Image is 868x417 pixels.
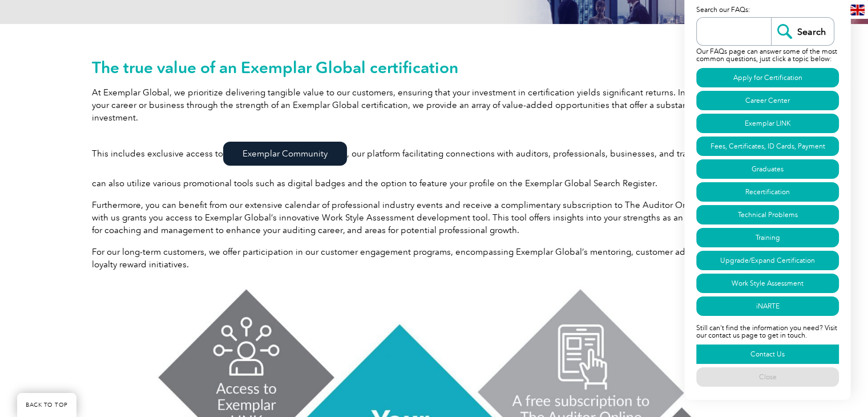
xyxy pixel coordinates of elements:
[696,205,839,224] a: Technical Problems
[696,114,839,133] a: Exemplar LINK
[696,4,839,17] p: Search our FAQs:
[696,344,839,364] a: Contact Us
[771,18,834,45] input: Search
[696,182,839,202] a: Recertification
[223,142,347,166] a: Exemplar Community
[696,137,839,156] a: Fees, Certificates, ID Cards, Payment
[696,367,839,387] a: Close
[696,91,839,110] a: Career Center
[696,46,839,66] p: Our FAQs page can answer some of the most common questions, just click a topic below:
[92,246,777,271] p: For our long-term customers, we offer participation in our customer engagement programs, encompas...
[696,251,839,270] a: Upgrade/Expand Certification
[696,228,839,247] a: Training
[92,133,777,190] p: This includes exclusive access to , our platform facilitating connections with auditors, professi...
[92,199,777,236] p: Furthermore, you can benefit from our extensive calendar of professional industry events and rece...
[696,274,839,293] a: Work Style Assessment
[696,318,839,343] p: Still can't find the information you need? Visit our contact us page to get in touch.
[696,296,839,316] a: iNARTE
[92,58,777,77] h2: The true value of an Exemplar Global certification
[850,5,865,15] img: en
[696,68,839,87] a: Apply for Certification
[92,86,777,124] p: At Exemplar Global, we prioritize delivering tangible value to our customers, ensuring that your ...
[696,159,839,179] a: Graduates
[17,393,76,417] a: BACK TO TOP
